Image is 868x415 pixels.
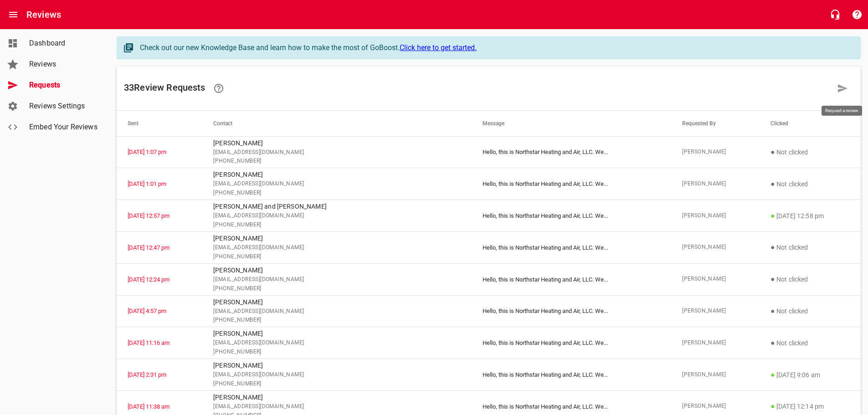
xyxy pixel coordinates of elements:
[770,274,850,285] p: Not clicked
[213,234,461,243] p: [PERSON_NAME]
[213,402,461,411] span: [EMAIL_ADDRESS][DOMAIN_NAME]
[472,231,671,263] td: Hello, this is Northstar Heating and Air, LLC. We ...
[124,77,832,99] h6: 33 Review Request s
[682,338,749,348] span: [PERSON_NAME]
[213,284,461,293] span: [PHONE_NUMBER]
[213,138,461,148] p: [PERSON_NAME]
[472,200,671,232] td: Hello, this is Northstar Heating and Air, LLC. We ...
[128,212,169,219] a: [DATE] 12:57 pm
[213,243,461,252] span: [EMAIL_ADDRESS][DOMAIN_NAME]
[682,243,749,252] span: [PERSON_NAME]
[128,307,166,314] a: [DATE] 4:57 pm
[682,179,749,189] span: [PERSON_NAME]
[208,77,230,99] a: Learn how requesting reviews can improve your online presence
[472,295,671,327] td: Hello, this is Northstar Heating and Air, LLC. We ...
[128,149,166,155] a: [DATE] 1:07 pm
[770,306,850,317] p: Not clicked
[128,339,169,346] a: [DATE] 11:16 am
[213,179,461,189] span: [EMAIL_ADDRESS][DOMAIN_NAME]
[682,275,749,284] span: [PERSON_NAME]
[682,307,749,316] span: [PERSON_NAME]
[213,220,461,230] span: [PHONE_NUMBER]
[770,179,850,190] p: Not clicked
[770,242,850,253] p: Not clicked
[770,210,850,221] p: [DATE] 12:58 pm
[472,168,671,200] td: Hello, this is Northstar Heating and Air, LLC. We ...
[213,189,461,198] span: [PHONE_NUMBER]
[682,211,749,220] span: [PERSON_NAME]
[202,111,472,136] th: Contact
[770,401,850,412] p: [DATE] 12:14 pm
[472,136,671,168] td: Hello, this is Northstar Heating and Air, LLC. We ...
[770,370,775,379] span: ●
[213,348,461,357] span: [PHONE_NUMBER]
[213,148,461,157] span: [EMAIL_ADDRESS][DOMAIN_NAME]
[29,38,98,49] span: Dashboard
[29,59,98,70] span: Reviews
[128,276,169,283] a: [DATE] 12:24 pm
[213,338,461,348] span: [EMAIL_ADDRESS][DOMAIN_NAME]
[472,263,671,295] td: Hello, this is Northstar Heating and Air, LLC. We ...
[824,4,846,26] button: Live Chat
[213,266,461,275] p: [PERSON_NAME]
[213,211,461,220] span: [EMAIL_ADDRESS][DOMAIN_NAME]
[128,244,169,251] a: [DATE] 12:47 pm
[682,402,749,411] span: [PERSON_NAME]
[770,338,775,347] span: ●
[213,252,461,261] span: [PHONE_NUMBER]
[213,202,461,211] p: [PERSON_NAME] and [PERSON_NAME]
[213,316,461,325] span: [PHONE_NUMBER]
[26,7,61,22] h6: Reviews
[671,111,760,136] th: Requested By
[472,111,671,136] th: Message
[770,402,775,410] span: ●
[128,371,166,378] a: [DATE] 2:31 pm
[128,180,166,187] a: [DATE] 1:01 pm
[472,359,671,391] td: Hello, this is Northstar Heating and Air, LLC. We ...
[682,148,749,157] span: [PERSON_NAME]
[128,403,169,410] a: [DATE] 11:38 am
[770,147,850,158] p: Not clicked
[213,361,461,370] p: [PERSON_NAME]
[29,101,98,112] span: Reviews Settings
[770,369,850,380] p: [DATE] 9:06 am
[117,111,202,136] th: Sent
[760,111,861,136] th: Clicked
[213,370,461,379] span: [EMAIL_ADDRESS][DOMAIN_NAME]
[2,4,24,26] button: Open drawer
[770,275,775,283] span: ●
[213,329,461,338] p: [PERSON_NAME]
[29,122,98,133] span: Embed Your Reviews
[213,157,461,166] span: [PHONE_NUMBER]
[213,170,461,179] p: [PERSON_NAME]
[213,297,461,307] p: [PERSON_NAME]
[770,148,775,156] span: ●
[140,42,851,53] div: Check out our new Knowledge Base and learn how to make the most of GoBoost.
[213,393,461,402] p: [PERSON_NAME]
[400,43,477,52] a: Click here to get started.
[770,211,775,220] span: ●
[770,243,775,251] span: ●
[770,338,850,348] p: Not clicked
[472,327,671,359] td: Hello, this is Northstar Heating and Air, LLC. We ...
[213,379,461,389] span: [PHONE_NUMBER]
[213,275,461,284] span: [EMAIL_ADDRESS][DOMAIN_NAME]
[770,179,775,188] span: ●
[29,80,98,91] span: Requests
[682,370,749,379] span: [PERSON_NAME]
[213,307,461,316] span: [EMAIL_ADDRESS][DOMAIN_NAME]
[846,4,868,26] button: Support Portal
[770,307,775,315] span: ●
